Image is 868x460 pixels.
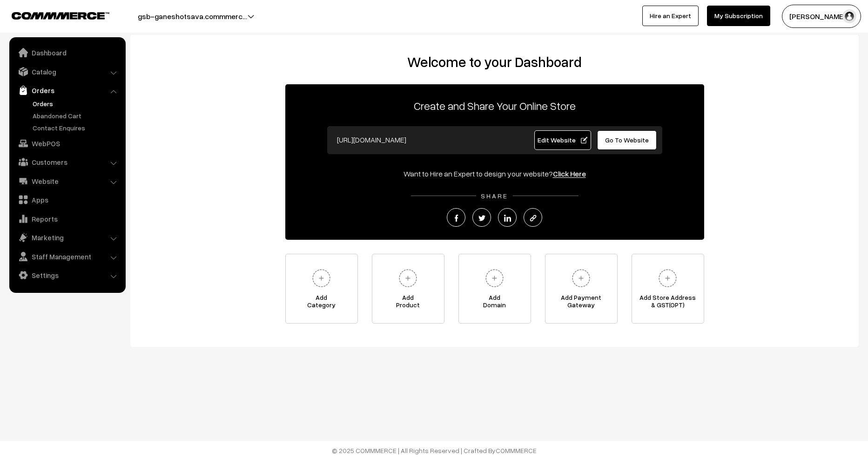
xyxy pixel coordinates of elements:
[12,12,109,19] img: COMMMERCE
[458,254,531,324] a: AddDomain
[12,210,122,227] a: Reports
[285,168,704,179] div: Want to Hire an Expert to design your website?
[605,136,649,144] span: Go To Website
[12,229,122,246] a: Marketing
[12,267,122,284] a: Settings
[372,254,444,324] a: AddProduct
[545,294,617,312] span: Add Payment Gateway
[534,130,591,150] a: Edit Website
[12,9,93,20] a: COMMMERCE
[496,446,537,454] a: COMMMERCE
[553,169,586,178] a: Click Here
[12,63,122,80] a: Catalog
[140,54,849,70] h2: Welcome to your Dashboard
[545,254,618,324] a: Add PaymentGateway
[707,6,770,26] a: My Subscription
[12,191,122,208] a: Apps
[632,254,704,324] a: Add Store Address& GST(OPT)
[12,135,122,152] a: WebPOS
[782,5,861,28] button: [PERSON_NAME]
[642,6,699,26] a: Hire an Expert
[395,265,421,291] img: plus.svg
[286,294,357,312] span: Add Category
[655,265,680,291] img: plus.svg
[12,248,122,265] a: Staff Management
[12,173,122,189] a: Website
[30,111,122,121] a: Abandoned Cart
[538,136,587,144] span: Edit Website
[12,154,122,170] a: Customers
[105,5,280,28] button: gsb-ganeshotsava.commmerc…
[476,192,513,200] span: SHARE
[12,44,122,61] a: Dashboard
[597,130,657,150] a: Go To Website
[482,265,507,291] img: plus.svg
[285,254,358,324] a: AddCategory
[285,97,704,114] p: Create and Share Your Online Store
[459,294,531,312] span: Add Domain
[30,99,122,108] a: Orders
[30,123,122,133] a: Contact Enquires
[372,294,444,312] span: Add Product
[12,82,122,99] a: Orders
[568,265,594,291] img: plus.svg
[309,265,334,291] img: plus.svg
[842,9,856,23] img: user
[632,294,704,312] span: Add Store Address & GST(OPT)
